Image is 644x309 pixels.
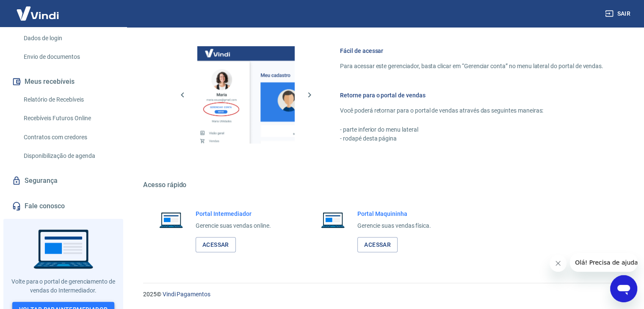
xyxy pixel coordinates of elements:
iframe: Fechar mensagem [550,255,567,272]
h6: Portal Intermediador [196,210,271,218]
img: Vindi [10,0,65,26]
a: Acessar [357,237,398,253]
h6: Retorne para o portal de vendas [340,91,603,99]
a: Relatório de Recebíveis [20,91,116,108]
p: Gerencie suas vendas física. [357,221,431,230]
iframe: Botão para abrir a janela de mensagens [610,275,637,302]
a: Envio de documentos [20,48,116,66]
p: 2025 © [143,290,624,299]
span: Olá! Precisa de ajuda? [5,6,71,13]
a: Fale conosco [10,197,116,215]
h6: Portal Maquininha [357,210,431,218]
a: Recebíveis Futuros Online [20,110,116,127]
img: Imagem de um notebook aberto [315,210,351,230]
img: Imagem de um notebook aberto [153,210,189,230]
p: - parte inferior do menu lateral [340,125,603,134]
button: Meus recebíveis [10,72,116,91]
p: Para acessar este gerenciador, basta clicar em “Gerenciar conta” no menu lateral do portal de ven... [340,62,603,71]
a: Disponibilização de agenda [20,147,116,165]
h6: Fácil de acessar [340,47,603,55]
a: Contratos com credores [20,129,116,146]
a: Acessar [196,237,236,253]
a: Dados de login [20,30,116,47]
p: - rodapé desta página [340,134,603,143]
a: Segurança [10,171,116,190]
p: Você poderá retornar para o portal de vendas através das seguintes maneiras: [340,106,603,115]
p: Gerencie suas vendas online. [196,221,271,230]
button: Sair [603,6,634,22]
img: Imagem da dashboard mostrando o botão de gerenciar conta na sidebar no lado esquerdo [197,46,295,143]
iframe: Mensagem da empresa [570,253,637,272]
h5: Acesso rápido [143,181,624,189]
a: Vindi Pagamentos [163,291,210,298]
